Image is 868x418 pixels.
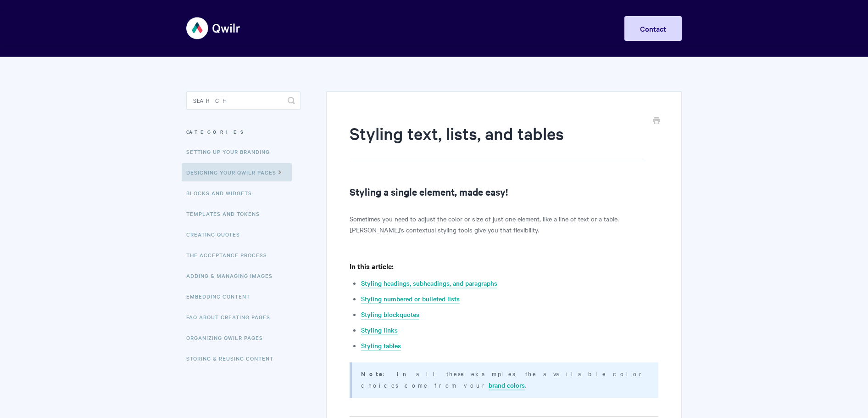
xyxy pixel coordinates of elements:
[186,308,277,326] a: FAQ About Creating Pages
[186,225,247,243] a: Creating Quotes
[186,11,241,45] img: Qwilr Help Center
[624,16,682,41] a: Contact
[186,142,277,161] a: Setting up your Branding
[186,91,300,110] input: Search
[186,246,274,264] a: The Acceptance Process
[186,287,257,305] a: Embedding Content
[361,325,398,335] a: Styling links
[186,266,279,285] a: Adding & Managing Images
[361,310,419,320] a: Styling blockquotes
[350,261,394,271] strong: In this article:
[186,349,280,367] a: Storing & Reusing Content
[350,122,645,161] h1: Styling text, lists, and tables
[186,328,270,347] a: Organizing Qwilr Pages
[361,341,401,351] a: Styling tables
[186,184,259,202] a: Blocks and Widgets
[182,163,292,181] a: Designing Your Qwilr Pages
[361,294,460,304] a: Styling numbered or bulleted lists
[186,204,267,223] a: Templates and Tokens
[350,213,658,235] p: Sometimes you need to adjust the color or size of just one element, like a line of text or a tabl...
[361,278,497,288] a: Styling headings, subheadings, and paragraphs
[489,380,525,390] a: brand colors
[350,184,658,199] h2: Styling a single element, made easy!
[186,124,300,140] h3: Categories
[361,369,383,378] b: Note
[653,116,660,126] a: Print this Article
[361,368,647,390] p: : In all these examples, the available color choices come from your .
